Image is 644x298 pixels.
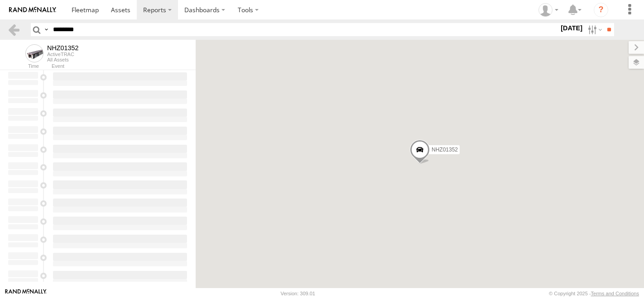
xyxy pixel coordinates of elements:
[5,289,47,298] a: Visit our Website
[9,7,56,13] img: rand-logo.svg
[7,64,39,69] div: Time
[594,3,608,17] i: ?
[47,57,79,62] div: All Assets
[535,3,562,17] div: Zulema McIntosch
[584,23,604,36] label: Search Filter Options
[7,23,20,36] a: Back to previous Page
[52,64,196,69] div: Event
[559,23,584,33] label: [DATE]
[47,52,79,57] div: ActiveTRAC
[549,291,639,296] div: © Copyright 2025 -
[47,44,79,52] div: NHZ01352 - View Asset History
[432,146,458,152] span: NHZ01352
[43,23,50,36] label: Search Query
[281,291,315,296] div: Version: 309.01
[591,291,639,296] a: Terms and Conditions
